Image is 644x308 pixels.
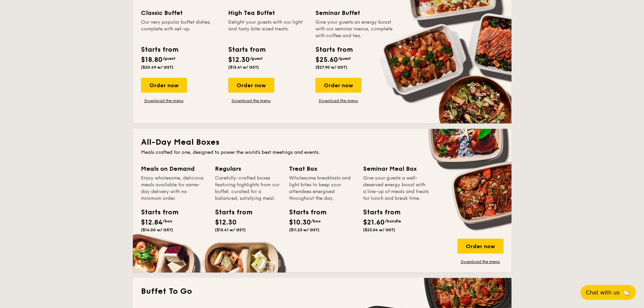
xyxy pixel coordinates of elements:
[228,98,274,103] a: Download the menu
[141,137,503,148] h2: All-Day Meal Boxes
[315,98,361,103] a: Download the menu
[215,207,245,217] div: Starts from
[622,289,630,297] span: 🦙
[141,8,220,18] div: Classic Buffet
[228,56,250,64] span: $12.30
[289,218,311,227] span: $10.30
[250,56,263,61] span: /guest
[457,259,503,264] a: Download the menu
[586,289,620,296] span: Chat with us
[315,78,361,93] div: Order now
[315,65,347,70] span: ($27.90 w/ GST)
[315,19,395,39] div: Give your guests an energy boost with our seminar menus, complete with coffee and tea.
[385,219,401,223] span: /bundle
[215,175,281,202] div: Carefully-crafted boxes featuring highlights from our buffet, curated for a balanced, satisfying ...
[289,175,355,202] div: Wholesome breakfasts and light bites to keep your attendees energised throughout the day.
[363,228,395,232] span: ($23.54 w/ GST)
[289,228,319,232] span: ($11.23 w/ GST)
[215,228,246,232] span: ($13.41 w/ GST)
[311,219,321,223] span: /box
[315,8,395,18] div: Seminar Buffet
[141,286,503,297] h2: Buffet To Go
[289,207,319,217] div: Starts from
[289,164,355,173] div: Treat Box
[141,228,173,232] span: ($14.00 w/ GST)
[228,19,307,39] div: Delight your guests with our light and tasty bite-sized treats.
[363,175,429,202] div: Give your guests a well-deserved energy boost with a line-up of meals and treats for lunch and br...
[228,78,274,93] div: Order now
[315,45,352,55] div: Starts from
[141,164,207,173] div: Meals on Demand
[315,56,338,64] span: $25.60
[338,56,351,61] span: /guest
[141,19,220,39] div: Our very popular buffet dishes, complete with set-up.
[457,239,503,254] div: Order now
[228,8,307,18] div: High Tea Buffet
[363,218,385,227] span: $21.60
[228,65,259,70] span: ($13.41 w/ GST)
[163,56,175,61] span: /guest
[141,207,171,217] div: Starts from
[141,98,187,103] a: Download the menu
[163,219,172,223] span: /box
[141,56,163,64] span: $18.80
[141,149,503,156] div: Meals crafted for one, designed to power the world's best meetings and events.
[141,218,163,227] span: $12.84
[580,285,636,300] button: Chat with us🦙
[141,65,173,70] span: ($20.49 w/ GST)
[141,78,187,93] div: Order now
[141,175,207,202] div: Enjoy wholesome, delicious meals available for same-day delivery with no minimum order.
[141,45,178,55] div: Starts from
[215,218,237,227] span: $12.30
[228,45,265,55] div: Starts from
[363,207,393,217] div: Starts from
[215,164,281,173] div: Regulars
[363,164,429,173] div: Seminar Meal Box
